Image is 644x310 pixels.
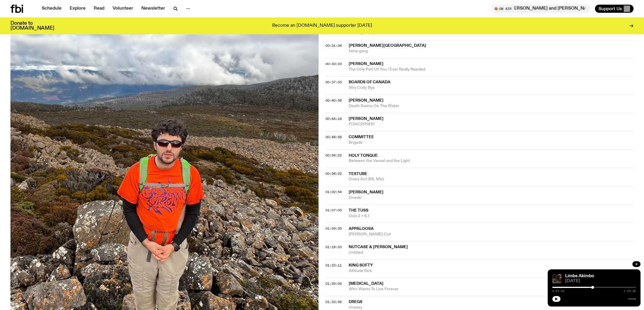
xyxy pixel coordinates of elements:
button: 01:26:06 [325,282,342,285]
span: 0:57:51 [552,290,565,293]
span: [PERSON_NAME] [349,190,383,194]
button: 01:18:33 [325,246,342,249]
span: 01:18:33 [325,245,342,249]
button: 00:37:33 [325,81,342,84]
span: 00:33:23 [325,62,342,66]
span: Death Swims On The Water [349,103,634,109]
button: 00:31:34 [325,44,342,47]
span: 00:58:22 [325,171,342,176]
span: 01:33:56 [325,300,342,304]
span: [MEDICAL_DATA] [349,282,383,286]
button: 01:09:35 [325,227,342,230]
span: King Softy [349,263,373,267]
button: 00:54:22 [325,154,342,157]
span: [PERSON_NAME] [349,117,383,121]
span: Stry Craty Bya [349,85,634,91]
span: Appaloosa [349,227,374,231]
span: FI3AC2511810 [349,122,634,127]
span: 01:09:35 [325,226,342,231]
span: 01:26:06 [325,281,342,286]
span: Oslo 2 + 6.1 [349,213,634,219]
span: Testube [349,172,367,176]
span: Oneski [349,195,634,201]
span: [PERSON_NAME]-Cut [349,232,634,237]
span: Committee [349,135,374,139]
span: Untitled [349,250,634,255]
a: Schedule [38,5,65,13]
p: Become an [DOMAIN_NAME] supporter [DATE] [272,23,372,28]
span: [PERSON_NAME][GEOGRAPHIC_DATA] [349,44,426,48]
button: 01:07:05 [325,209,342,212]
span: 00:44:16 [325,116,342,121]
span: boards of canada [349,80,390,84]
a: Newsletter [138,5,169,13]
img: Jackson sits at an outdoor table, legs crossed and gazing at a black and brown dog also sitting a... [552,274,562,283]
span: The Tuss [349,208,368,212]
button: 01:02:54 [325,190,342,194]
button: 00:58:22 [325,172,342,175]
span: Who Wants To Live Forever [349,286,634,292]
span: 01:02:54 [325,190,342,194]
span: 00:40:58 [325,98,342,103]
span: fame gang [349,48,634,54]
span: Between the Vessel and the Light [349,158,634,164]
button: On AirMosaic With [PERSON_NAME] and [PERSON_NAME] [492,5,590,13]
span: 00:54:22 [325,153,342,158]
span: [DATE] [565,279,636,283]
span: Support Us [598,6,622,11]
span: 00:31:34 [325,43,342,48]
button: 00:40:58 [325,99,342,102]
span: Nutcase & [PERSON_NAME] [349,245,408,249]
a: Volunteer [109,5,137,13]
a: Limbs Akimbo [565,274,594,278]
span: [PERSON_NAME] [349,98,383,102]
button: 01:33:56 [325,300,342,304]
span: The Only Part Of You I Ever Really Needed [349,67,634,72]
button: 00:33:23 [325,62,342,66]
span: Altitude Sick [349,268,634,274]
span: 00:48:58 [325,135,342,139]
span: Dregs [349,300,362,304]
a: Explore [66,5,89,13]
span: Brigade [349,140,634,145]
button: 01:23:11 [325,264,342,267]
h3: Donate to [DOMAIN_NAME] [10,21,54,31]
span: [PERSON_NAME] [349,62,383,66]
a: Read [90,5,108,13]
span: Ovary Act (ML Mix) [349,176,634,182]
button: 00:44:16 [325,117,342,120]
span: Holy Tongue [349,154,378,158]
span: 1:59:58 [624,290,636,293]
span: 00:37:33 [325,80,342,84]
span: Tune in live [498,6,587,11]
button: 00:48:58 [325,136,342,139]
button: Support Us [595,5,634,13]
span: 01:23:11 [325,263,342,268]
span: 01:07:05 [325,208,342,212]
